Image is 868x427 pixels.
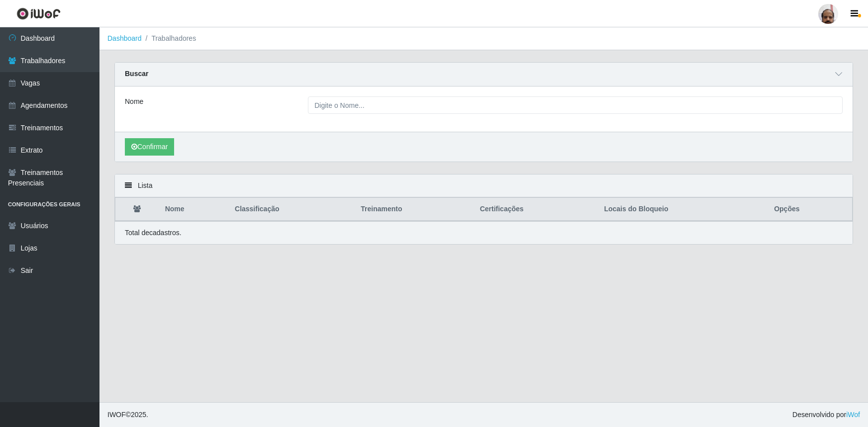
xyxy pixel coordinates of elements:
span: Desenvolvido por [792,410,860,420]
th: Certificações [474,198,598,221]
img: CoreUI Logo [16,7,61,20]
a: Dashboard [107,34,142,42]
nav: breadcrumb [99,27,868,50]
th: Treinamento [355,198,474,221]
div: Lista [115,174,853,197]
th: Nome [159,198,229,221]
span: IWOF [107,411,126,419]
span: © 2025 . [107,410,148,420]
th: Opções [768,198,852,221]
p: Total de cadastros. [125,228,182,238]
th: Classificação [229,198,355,221]
label: Nome [125,96,143,107]
strong: Buscar [125,70,148,78]
input: Digite o Nome... [308,96,843,114]
a: iWof [846,411,860,419]
th: Locais do Bloqueio [598,198,768,221]
li: Trabalhadores [142,33,196,44]
button: Confirmar [125,138,174,156]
